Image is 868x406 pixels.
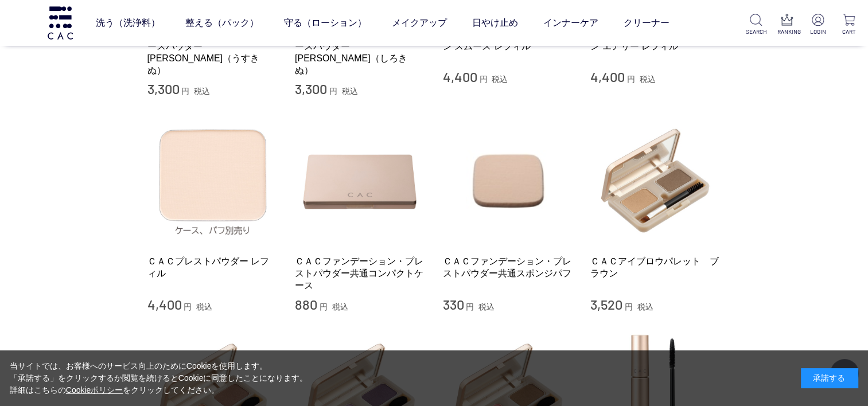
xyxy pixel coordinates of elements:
[839,14,859,36] a: CART
[295,296,317,313] span: 880
[295,80,327,97] span: 3,300
[196,302,212,311] span: 税込
[443,115,574,246] img: ＣＡＣファンデーション・プレストパウダー共通スポンジパフ
[746,14,766,36] a: SEARCH
[777,14,797,36] a: RANKING
[443,296,464,313] span: 330
[147,296,182,313] span: 4,400
[590,255,721,280] a: ＣＡＣアイブロウパレット ブラウン
[777,28,797,36] p: RANKING
[46,6,75,39] img: logo
[147,255,278,280] a: ＣＡＣプレストパウダー レフィル
[66,385,123,395] a: Cookieポリシー
[492,75,508,84] span: 税込
[801,368,858,388] div: 承諾する
[181,87,189,96] span: 円
[590,296,622,313] span: 3,520
[342,87,358,96] span: 税込
[194,87,210,96] span: 税込
[623,7,669,39] a: クリーナー
[627,75,635,84] span: 円
[808,14,828,36] a: LOGIN
[472,7,517,39] a: 日やけ止め
[637,302,653,311] span: 税込
[329,87,337,96] span: 円
[478,302,495,311] span: 税込
[479,75,487,84] span: 円
[590,115,721,246] img: ＣＡＣアイブロウパレット ブラウン
[147,115,278,246] img: ＣＡＣプレストパウダー レフィル
[640,75,656,84] span: 税込
[185,7,258,39] a: 整える（パック）
[295,255,426,292] a: ＣＡＣファンデーション・プレストパウダー共通コンパクトケース
[746,28,766,36] p: SEARCH
[295,115,426,246] img: ＣＡＣファンデーション・プレストパウダー共通コンパクトケース
[283,7,366,39] a: 守る（ローション）
[391,7,446,39] a: メイクアップ
[443,68,477,85] span: 4,400
[543,7,598,39] a: インナーケア
[147,80,180,97] span: 3,300
[10,360,308,396] div: 当サイトでは、お客様へのサービス向上のためにCookieを使用します。 「承諾する」をクリックするか閲覧を続けるとCookieに同意したことになります。 詳細はこちらの をクリックしてください。
[590,68,625,85] span: 4,400
[625,302,633,311] span: 円
[95,7,159,39] a: 洗う（洗浄料）
[466,302,474,311] span: 円
[808,28,828,36] p: LOGIN
[184,302,192,311] span: 円
[332,302,348,311] span: 税込
[839,28,859,36] p: CART
[320,302,328,311] span: 円
[443,255,574,280] a: ＣＡＣファンデーション・プレストパウダー共通スポンジパフ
